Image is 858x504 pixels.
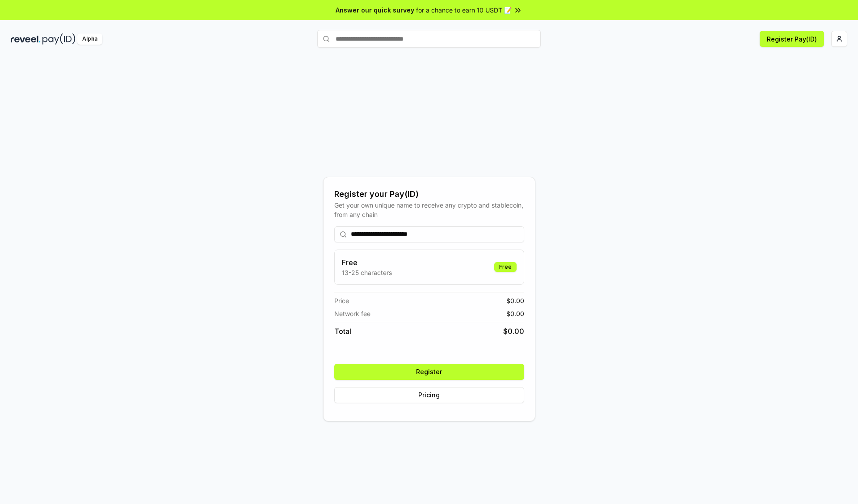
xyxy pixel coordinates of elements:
[760,31,824,47] button: Register Pay(ID)
[416,5,512,15] span: for a chance to earn 10 USDT 📝
[494,262,517,272] div: Free
[342,268,392,277] p: 13-25 characters
[334,326,351,337] span: Total
[336,5,414,15] span: Answer our quick survey
[334,188,524,200] div: Register your Pay(ID)
[334,200,524,219] div: Get your own unique name to receive any crypto and stablecoin, from any chain
[503,326,524,337] span: $ 0.00
[42,33,76,45] img: pay_id
[334,364,524,380] button: Register
[506,296,524,305] span: $ 0.00
[11,33,41,45] img: reveel_dark
[334,296,349,305] span: Price
[77,33,102,45] div: Alpha
[342,257,392,268] h3: Free
[506,309,524,318] span: $ 0.00
[334,309,370,318] span: Network fee
[334,387,524,403] button: Pricing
